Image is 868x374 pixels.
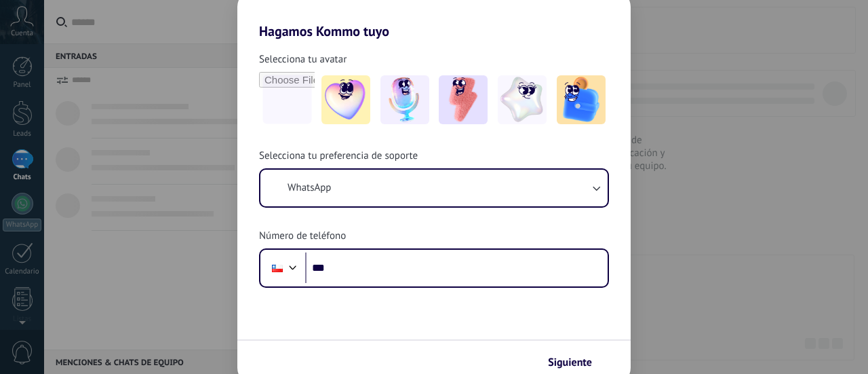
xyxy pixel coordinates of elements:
[380,75,429,124] img: -2.jpeg
[557,75,606,124] img: -5.jpeg
[264,254,290,282] div: Chile: + 56
[321,75,370,124] img: -1.jpeg
[259,149,418,163] span: Selecciona tu preferencia de soporte
[260,170,608,206] button: WhatsApp
[542,351,610,374] button: Siguiente
[548,358,592,367] span: Siguiente
[259,53,347,67] span: Selecciona tu avatar
[498,75,547,124] img: -4.jpeg
[259,229,346,243] span: Número de teléfono
[288,181,331,195] span: WhatsApp
[439,75,488,124] img: -3.jpeg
